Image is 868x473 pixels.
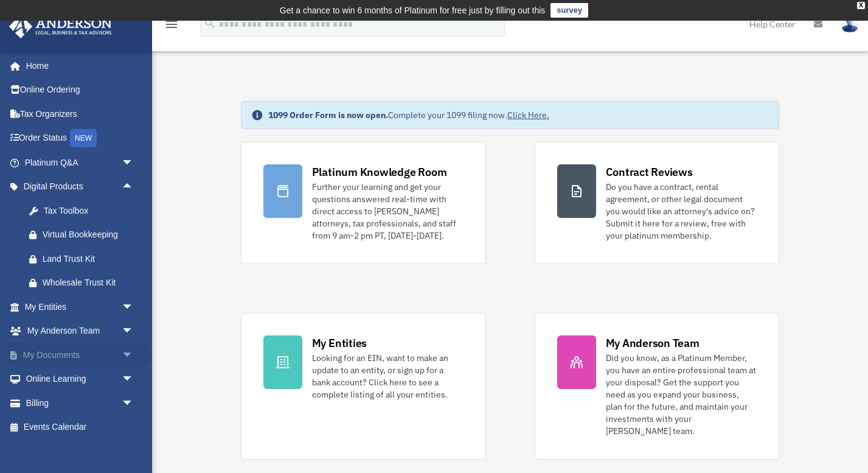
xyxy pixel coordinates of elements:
a: Billingarrow_drop_down [9,391,152,415]
a: Online Ordering [9,78,152,102]
div: Tax Toolbox [43,203,137,219]
div: Contract Reviews [606,164,693,180]
a: My Entitiesarrow_drop_down [9,295,152,319]
div: My Entities [312,335,367,351]
div: Did you know, as a Platinum Member, you have an entire professional team at your disposal? Get th... [606,352,757,437]
span: arrow_drop_down [122,319,146,344]
span: arrow_drop_down [122,367,146,392]
span: arrow_drop_down [122,391,146,416]
a: Home [9,54,146,78]
a: menu [164,21,179,32]
div: close [857,2,865,9]
a: Virtual Bookkeeping [17,223,152,247]
div: Platinum Knowledge Room [312,164,447,180]
span: arrow_drop_down [122,150,146,175]
div: Land Trust Kit [43,251,137,267]
a: Click Here. [507,110,549,121]
a: My Anderson Teamarrow_drop_down [9,319,152,343]
a: Platinum Q&Aarrow_drop_down [9,150,152,175]
div: Further your learning and get your questions answered real-time with direct access to [PERSON_NAM... [312,181,464,242]
img: User Pic [841,15,859,33]
a: Online Learningarrow_drop_down [9,367,152,391]
a: Tax Toolbox [17,198,152,223]
a: Events Calendar [9,415,152,440]
div: Do you have a contract, rental agreement, or other legal document you would like an attorney's ad... [606,181,757,242]
a: Wholesale Trust Kit [17,271,152,295]
a: Tax Organizers [9,102,152,126]
a: Order StatusNEW [9,126,152,151]
a: Platinum Knowledge Room Further your learning and get your questions answered real-time with dire... [241,142,486,264]
a: My Documentsarrow_drop_down [9,343,152,367]
span: arrow_drop_up [122,175,146,200]
div: My Anderson Team [606,335,700,351]
span: arrow_drop_down [122,343,146,368]
a: Contract Reviews Do you have a contract, rental agreement, or other legal document you would like... [535,142,780,264]
div: Wholesale Trust Kit [43,275,137,290]
a: Land Trust Kit [17,247,152,271]
a: survey [550,3,588,18]
i: search [203,16,217,30]
div: Complete your 1099 filing now. [268,109,549,121]
div: NEW [70,129,97,147]
img: Anderson Advisors Platinum Portal [5,15,116,38]
i: menu [164,17,179,32]
a: My Entities Looking for an EIN, want to make an update to an entity, or sign up for a bank accoun... [241,313,486,460]
div: Virtual Bookkeeping [43,227,137,242]
span: arrow_drop_down [122,295,146,320]
a: My Anderson Team Did you know, as a Platinum Member, you have an entire professional team at your... [535,313,780,460]
div: Looking for an EIN, want to make an update to an entity, or sign up for a bank account? Click her... [312,352,464,401]
a: Digital Productsarrow_drop_up [9,175,152,199]
div: Get a chance to win 6 months of Platinum for free just by filling out this [280,3,546,18]
strong: 1099 Order Form is now open. [268,110,388,121]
